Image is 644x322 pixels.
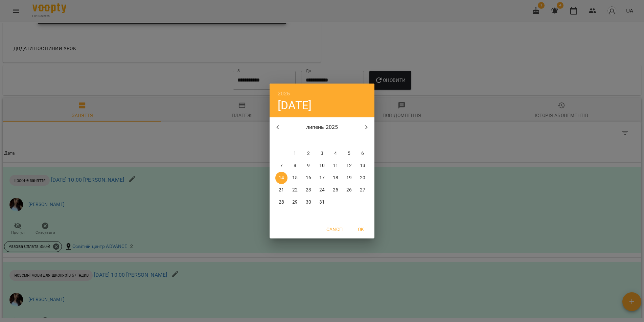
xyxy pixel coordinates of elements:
[306,187,311,193] p: 23
[353,225,369,233] span: OK
[307,150,310,157] p: 2
[302,172,315,184] button: 16
[286,123,359,131] p: липень 2025
[361,150,364,157] p: 6
[294,162,296,169] p: 8
[316,172,328,184] button: 17
[316,147,328,160] button: 3
[319,187,325,193] p: 24
[334,150,337,157] p: 4
[333,175,338,181] p: 18
[316,196,328,208] button: 31
[326,225,345,233] span: Cancel
[275,137,287,144] span: пн
[302,147,315,160] button: 2
[319,199,325,206] p: 31
[321,150,323,157] p: 3
[275,172,287,184] button: 14
[275,184,287,196] button: 21
[329,184,342,196] button: 25
[333,187,338,193] p: 25
[292,199,298,206] p: 29
[360,162,365,169] p: 13
[278,98,312,112] button: [DATE]
[294,150,296,157] p: 1
[292,175,298,181] p: 15
[289,184,301,196] button: 22
[319,175,325,181] p: 17
[360,187,365,193] p: 27
[329,137,342,144] span: пт
[324,223,347,235] button: Cancel
[275,196,287,208] button: 28
[306,199,311,206] p: 30
[289,196,301,208] button: 29
[333,162,338,169] p: 11
[275,160,287,172] button: 7
[356,137,369,144] span: нд
[279,199,284,206] p: 28
[316,160,328,172] button: 10
[356,172,369,184] button: 20
[302,137,315,144] span: ср
[329,147,342,160] button: 4
[279,175,284,181] p: 14
[346,187,352,193] p: 26
[279,187,284,193] p: 21
[348,150,350,157] p: 5
[316,137,328,144] span: чт
[346,162,352,169] p: 12
[289,137,301,144] span: вт
[289,147,301,160] button: 1
[289,172,301,184] button: 15
[343,172,355,184] button: 19
[280,162,283,169] p: 7
[302,184,315,196] button: 23
[307,162,310,169] p: 9
[329,172,342,184] button: 18
[319,162,325,169] p: 10
[306,175,311,181] p: 16
[329,160,342,172] button: 11
[343,184,355,196] button: 26
[278,89,290,98] button: 2025
[343,160,355,172] button: 12
[316,184,328,196] button: 24
[302,196,315,208] button: 30
[289,160,301,172] button: 8
[346,175,352,181] p: 19
[302,160,315,172] button: 9
[343,137,355,144] span: сб
[292,187,298,193] p: 22
[356,184,369,196] button: 27
[350,223,372,235] button: OK
[360,175,365,181] p: 20
[343,147,355,160] button: 5
[356,147,369,160] button: 6
[356,160,369,172] button: 13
